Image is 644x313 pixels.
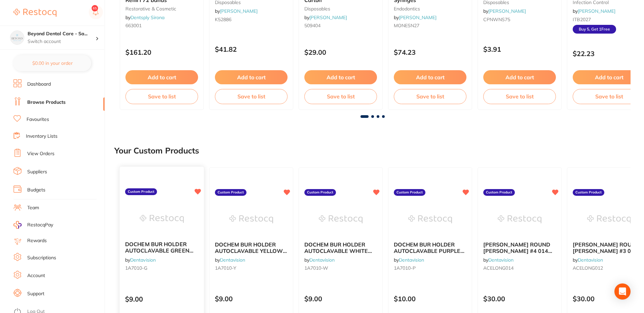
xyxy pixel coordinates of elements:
a: [PERSON_NAME] [399,14,437,20]
img: DOCHEM BUR HOLDER AUTOCLAVABLE WHITE (6FG+6RA) [319,203,363,236]
b: ACE STEEL ROUND LONG RA #4 014 (25) [483,241,556,254]
a: [PERSON_NAME] [578,8,615,14]
a: Rewards [27,237,47,244]
small: 1A7010-P [394,265,466,271]
small: MONESN27 [394,23,466,28]
button: Save to list [215,89,288,104]
p: Switch account [28,38,96,45]
p: $9.00 [304,295,377,303]
small: 1A7010-G [125,265,198,271]
small: 663001 [125,23,198,28]
span: by [483,8,526,14]
a: Team [27,205,39,211]
h4: Beyond Dental Care - Sandstone Point [28,31,96,37]
a: Dentavision [488,257,514,263]
a: Suppliers [27,169,47,175]
a: Browse Products [27,99,66,106]
button: Add to cart [215,70,288,84]
a: Inventory Lists [26,133,58,140]
span: RestocqPay [27,222,53,228]
span: by [304,14,347,20]
button: Add to cart [394,70,466,84]
a: Dentavision [399,257,424,263]
a: Subscriptions [27,255,56,261]
span: by [215,257,245,263]
span: by [573,8,615,14]
a: RestocqPay [13,221,53,229]
span: by [573,257,603,263]
small: 1A7010-W [304,265,377,271]
small: endodontics [394,6,466,11]
img: DOCHEM BUR HOLDER AUTOCLAVABLE PURPLE (6FG+6RA) [408,203,452,236]
p: $3.91 [483,45,556,53]
a: [PERSON_NAME] [309,14,347,20]
label: Custom Product [215,189,247,196]
label: Custom Product [125,188,157,195]
span: by [215,8,258,14]
small: disposables [304,6,377,11]
label: Custom Product [483,189,515,196]
a: Dentsply Sirona [130,14,164,20]
button: Add to cart [125,70,198,84]
a: Dentavision [578,257,603,263]
a: Favourites [27,116,49,123]
img: Beyond Dental Care - Sandstone Point [10,31,24,44]
p: $30.00 [483,295,556,303]
a: Dentavision [130,257,156,263]
p: $161.20 [125,48,198,56]
b: DOCHEM BUR HOLDER AUTOCLAVABLE WHITE (6FG+6RA) [304,241,377,254]
button: Add to cart [304,70,377,84]
a: [PERSON_NAME] [488,8,526,14]
a: [PERSON_NAME] [220,8,258,14]
small: 1A7010-Y [215,265,288,271]
p: $41.82 [215,45,288,53]
label: Custom Product [304,189,336,196]
small: 509404 [304,23,377,28]
span: by [394,14,437,20]
img: Restocq Logo [13,9,56,17]
button: Add to cart [483,70,556,84]
a: Support [27,290,44,297]
span: by [125,14,164,20]
p: $9.00 [125,295,198,303]
img: RestocqPay [13,221,22,229]
p: $10.00 [394,295,466,303]
label: Custom Product [573,189,604,196]
img: DOCHEM BUR HOLDER AUTOCLAVABLE YELLOW (6FG+6RA) [229,203,273,236]
span: by [483,257,514,263]
button: $0.00 in your order [13,55,91,71]
b: DOCHEM BUR HOLDER AUTOCLAVABLE GREEN (6FG+6RA) [125,241,198,254]
p: $74.23 [394,48,466,56]
a: Dentavision [220,257,245,263]
b: DOCHEM BUR HOLDER AUTOCLAVABLE PURPLE (6FG+6RA) [394,241,466,254]
p: $9.00 [215,295,288,303]
span: by [304,257,335,263]
span: by [394,257,424,263]
div: Open Intercom Messenger [614,283,631,300]
b: DOCHEM BUR HOLDER AUTOCLAVABLE YELLOW (6FG+6RA) [215,241,288,254]
a: Budgets [27,187,45,193]
button: Save to list [125,89,198,104]
label: Custom Product [394,189,425,196]
small: restorative & cosmetic [125,6,198,11]
img: DOCHEM BUR HOLDER AUTOCLAVABLE GREEN (6FG+6RA) [140,202,184,236]
button: Save to list [304,89,377,104]
a: Dashboard [27,81,51,88]
a: Account [27,272,45,279]
span: Buy 5, Get 1 Free [573,25,616,34]
small: ACELONG014 [483,265,556,271]
img: ACE STEEL ROUND LONG RA #3 012 (25) [587,203,631,236]
span: by [125,257,156,263]
h2: Your Custom Products [114,146,199,155]
button: Save to list [394,89,466,104]
a: View Orders [27,150,54,157]
button: Save to list [483,89,556,104]
img: ACE STEEL ROUND LONG RA #4 014 (25) [498,203,541,236]
small: CPNWNS75 [483,17,556,22]
p: $29.00 [304,48,377,56]
a: Restocq Logo [13,5,56,20]
small: K52886 [215,17,288,22]
a: Dentavision [309,257,335,263]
